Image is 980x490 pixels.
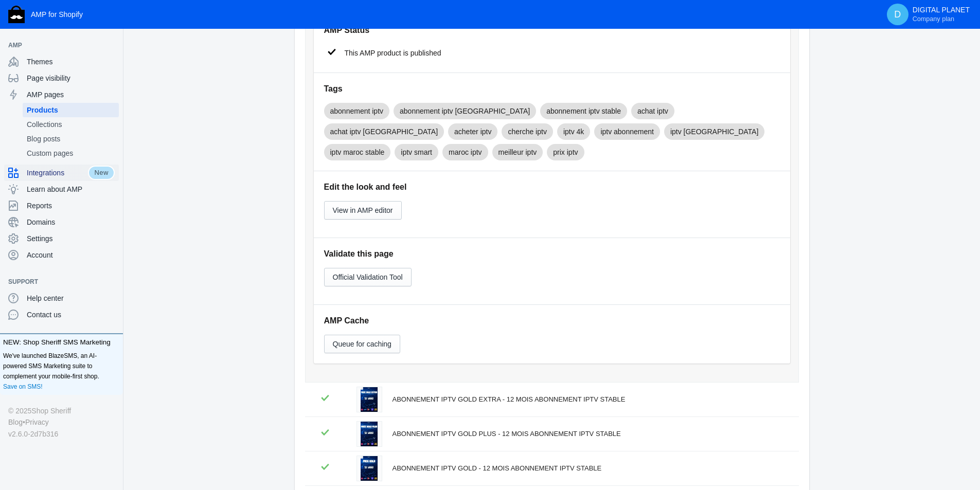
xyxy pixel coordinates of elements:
[333,206,393,214] span: View in AMP editor
[540,103,627,119] mat-chip: abonnement iptv stable
[23,117,119,132] a: Collections
[913,15,954,23] span: Company plan
[361,387,378,412] img: ABONNEMENT-IPTV-GOLD-EXTRA-12-MOIS-ABONNEMENT-IPTV-STABLE-DIGITAL-PLANET-8074829.png
[442,144,488,160] mat-chip: maroc iptv
[324,248,780,259] h5: Validate this page
[393,429,787,439] div: ABONNEMENT IPTV GOLD PLUS - 12 MOIS ABONNEMENT IPTV STABLE
[395,144,438,160] mat-chip: iptv smart
[27,57,115,67] span: Themes
[448,123,497,140] mat-chip: acheter iptv
[25,416,49,428] a: Privacy
[664,123,764,140] mat-chip: iptv [GEOGRAPHIC_DATA]
[547,144,584,160] mat-chip: prix iptv
[324,83,780,94] h5: Tags
[345,48,441,58] span: This AMP product is published
[104,280,121,284] button: Add a sales channel
[8,416,23,428] a: Blog
[324,268,412,286] button: Official Validation Tool
[27,134,115,144] span: Blog posts
[324,182,780,192] h5: Edit the look and feel
[324,206,402,214] a: View in AMP editor
[929,439,968,478] iframe: Drift Widget Chat Controller
[104,43,121,47] button: Add a sales channel
[31,405,71,416] a: Shop Sheriff
[333,273,403,281] span: Official Validation Tool
[27,105,115,115] span: Products
[8,277,104,287] span: Support
[393,463,787,474] div: ABONNEMENT IPTV GOLD - 12 MOIS ABONNEMENT IPTV STABLE
[27,233,115,244] span: Settings
[27,184,115,194] span: Learn about AMP
[324,335,400,353] button: Queue for caching
[27,201,115,211] span: Reports
[492,144,543,160] mat-chip: meilleur iptv
[324,273,412,281] a: Official Validation Tool
[4,53,119,70] a: Themes
[27,217,115,227] span: Domains
[4,306,119,323] a: Contact us
[361,422,378,446] img: ABONNEMENT-IPTV-GOLD-PLUS-12-MOIS-ABONNEMENT-IPTV-STABLE-DIGITAL-PLANET-8074990.webp
[4,247,119,263] a: Account
[893,9,903,20] span: D
[23,146,119,160] a: Custom pages
[4,214,119,230] a: Domains
[8,416,115,428] div: •
[557,123,590,140] mat-chip: iptv 4k
[4,86,119,103] a: AMP pages
[4,181,119,197] a: Learn about AMP
[631,103,674,119] mat-chip: achat iptv
[333,340,391,348] span: Queue for caching
[27,148,115,158] span: Custom pages
[8,40,104,50] span: AMP
[324,25,780,35] h5: AMP Status
[4,70,119,86] a: Page visibility
[88,166,115,180] span: New
[27,89,115,100] span: AMP pages
[393,394,787,405] div: ABONNEMENT IPTV GOLD EXTRA - 12 MOIS ABONNEMENT IPTV STABLE
[594,123,660,140] mat-chip: iptv abonnement
[8,428,115,440] div: v2.6.0-2d7b316
[324,144,391,160] mat-chip: iptv maroc stable
[3,382,43,392] a: Save on SMS!
[4,165,119,181] a: IntegrationsNew
[324,201,402,220] button: View in AMP editor
[324,315,780,326] h5: AMP Cache
[27,73,115,83] span: Page visibility
[27,293,115,303] span: Help center
[8,405,115,416] div: © 2025
[4,230,119,247] a: Settings
[324,123,444,140] mat-chip: achat iptv [GEOGRAPHIC_DATA]
[27,119,115,130] span: Collections
[23,103,119,117] a: Products
[27,250,115,260] span: Account
[23,132,119,146] a: Blog posts
[361,456,378,481] img: ABONNEMENT-IPTV-GOLD-12-MOIS-ABONNEMENT-IPTV-STABLE-DIGITAL-PLANET-8075017.png
[4,197,119,214] a: Reports
[27,310,115,320] span: Contact us
[502,123,553,140] mat-chip: cherche iptv
[8,6,25,23] img: Shop Sheriff Logo
[27,168,88,178] span: Integrations
[31,10,83,19] span: AMP for Shopify
[394,103,536,119] mat-chip: abonnement iptv [GEOGRAPHIC_DATA]
[913,6,970,23] p: DIGITAL PLANET
[324,103,390,119] mat-chip: abonnement iptv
